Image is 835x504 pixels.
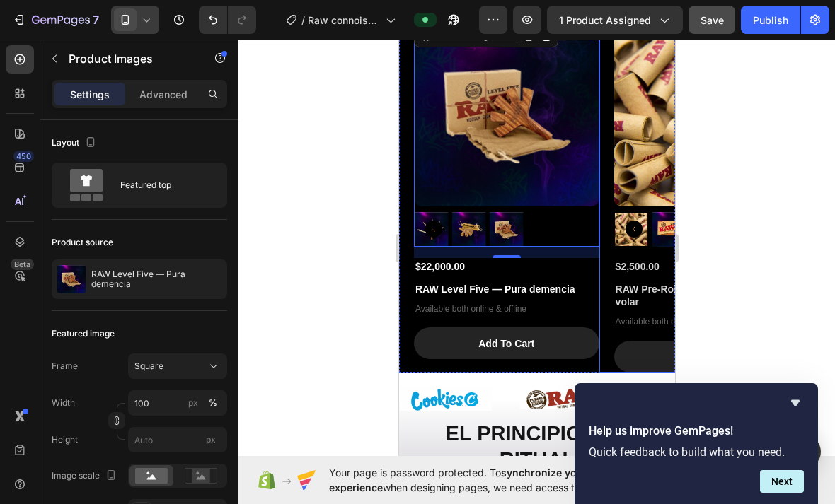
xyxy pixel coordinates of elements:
button: Save [689,6,735,34]
div: Featured top [120,169,207,201]
span: Save [701,14,724,26]
div: Image scale [52,467,120,486]
span: Raw connoisseur [308,13,380,28]
p: Available both online & offline [217,277,399,288]
div: Featured image [52,327,115,340]
button: Publish [741,6,800,34]
p: RAW Level Five — Pura demencia [91,269,221,289]
input: px% [128,390,227,416]
button: 1 product assigned [547,6,683,34]
span: Square [134,360,163,373]
label: Width [52,397,75,409]
div: Layout [52,134,99,153]
div: % [209,397,217,409]
span: 1 product assigned [559,13,651,28]
div: $22,000.00 [15,218,200,236]
h2: Help us improve GemPages! [589,423,804,440]
div: px [188,397,198,409]
div: Publish [753,13,788,28]
div: Add To Cart [79,298,135,310]
div: Undo/Redo [199,6,256,34]
label: Height [52,433,78,446]
button: 7 [6,6,105,34]
span: synchronize your theme style & enhance your experience [329,467,726,493]
button: Add To Cart [15,288,200,320]
p: Advanced [139,87,188,102]
p: Quick feedback to build what you need. [589,445,804,459]
button: px [205,394,221,411]
p: Available both online & offline [16,264,199,276]
div: Help us improve GemPages! [589,394,804,493]
img: gempages_579056420201169429-05cbe4a2-0181-4e55-9ba6-dee7eaecabc6.png [1,348,93,371]
div: 450 [13,151,34,162]
button: % [185,394,202,411]
span: / [301,13,305,28]
button: Carousel Back Arrow [226,181,243,198]
label: Frame [52,360,78,373]
img: gempages_579056420201169429-5cc8b646-eea2-4ecf-941d-5d1eb3e09c85.webp [121,346,213,369]
div: $2,500.00 [215,218,401,236]
iframe: Design area [399,40,675,456]
input: px [128,427,227,452]
img: gempages_579056420201169429-00b3a61d-83b0-4bcb-b71e-afe352c59a41.png [241,345,351,371]
img: product feature img [57,265,86,293]
h1: RAW Level Five — Pura demencia [15,242,200,257]
button: Carousel Back Arrow [26,181,43,198]
button: Add To Cart [215,301,401,333]
div: Product source [52,236,113,249]
p: Product Images [69,50,189,67]
button: Carousel Next Arrow [172,181,189,198]
p: 7 [93,11,99,28]
div: Beta [11,259,34,270]
p: Settings [70,87,110,102]
h2: EL PRINCIPIO DEL RITUAL [14,380,262,435]
button: Next question [760,470,804,493]
button: Hide survey [787,394,804,411]
span: Your page is password protected. To when designing pages, we need access to your store password. [329,465,736,495]
h1: RAW Pre-Rolled Tips — Listos para volar [215,242,401,270]
button: Square [128,353,227,379]
span: px [206,434,216,445]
